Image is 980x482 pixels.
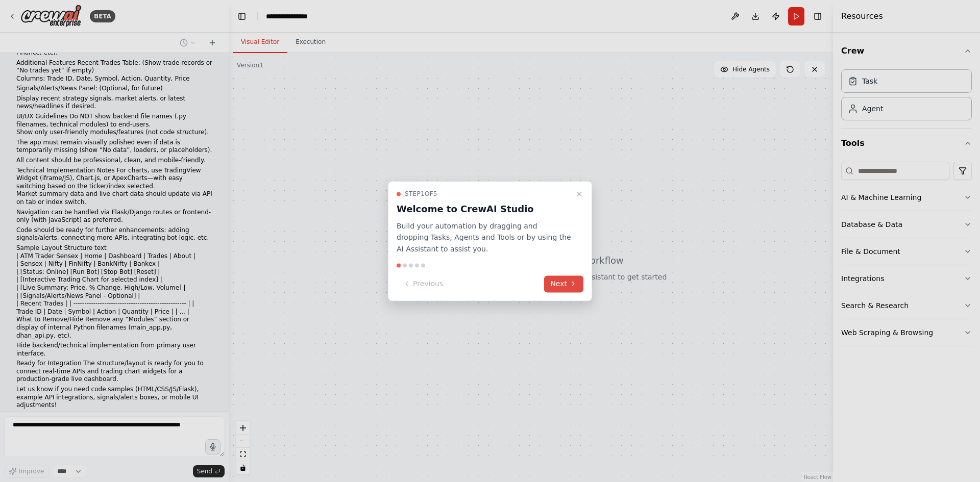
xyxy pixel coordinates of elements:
button: Previous [397,275,449,292]
button: Hide left sidebar [235,9,249,23]
span: Step 1 of 5 [405,190,437,198]
p: Build your automation by dragging and dropping Tasks, Agents and Tools or by using the AI Assista... [397,220,571,255]
h3: Welcome to CrewAI Studio [397,202,571,216]
button: Close walkthrough [573,188,585,200]
button: Next [544,275,583,292]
